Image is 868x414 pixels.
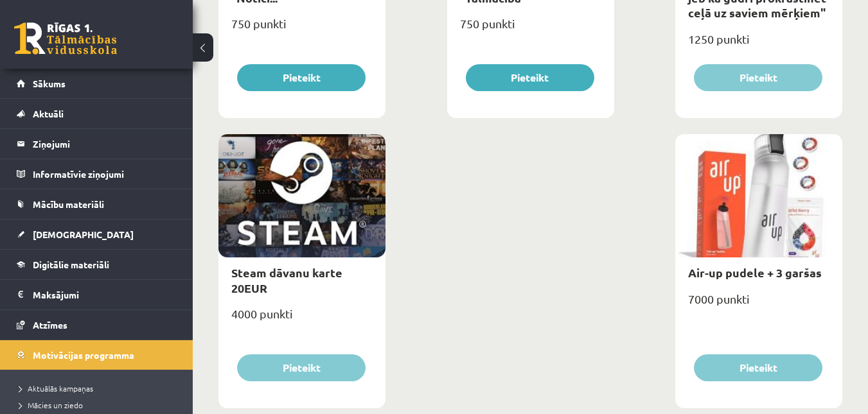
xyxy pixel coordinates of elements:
a: Rīgas 1. Tālmācības vidusskola [14,22,117,55]
span: Motivācijas programma [33,349,134,361]
button: Pieteikt [466,64,594,91]
div: 1250 punkti [675,28,842,60]
div: 750 punkti [218,13,385,45]
button: Pieteikt [694,64,822,91]
div: 4000 punkti [218,303,385,335]
a: Maksājumi [17,280,177,309]
legend: Maksājumi [33,280,177,309]
button: Pieteikt [694,354,822,381]
span: Digitālie materiāli [33,259,109,270]
a: Ziņojumi [17,129,177,159]
button: Pieteikt [237,354,366,381]
span: Aktuālās kampaņas [19,383,93,393]
legend: Informatīvie ziņojumi [33,159,177,189]
a: Steam dāvanu karte 20EUR [231,265,342,295]
a: Mācību materiāli [17,189,177,219]
legend: Ziņojumi [33,129,177,159]
span: Atzīmes [33,319,67,331]
a: Sākums [17,69,177,98]
a: Mācies un ziedo [19,399,180,411]
a: Aktuāli [17,99,177,128]
a: Atzīmes [17,310,177,340]
a: Informatīvie ziņojumi [17,159,177,189]
span: Sākums [33,78,66,89]
a: Aktuālās kampaņas [19,383,180,394]
a: Digitālie materiāli [17,250,177,279]
span: Aktuāli [33,108,64,119]
a: [DEMOGRAPHIC_DATA] [17,220,177,249]
span: [DEMOGRAPHIC_DATA] [33,229,134,240]
button: Pieteikt [237,64,366,91]
div: 750 punkti [447,13,614,45]
div: 7000 punkti [675,288,842,320]
a: Motivācijas programma [17,340,177,370]
span: Mācību materiāli [33,198,104,210]
a: Air-up pudele + 3 garšas [688,265,822,280]
span: Mācies un ziedo [19,400,83,410]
